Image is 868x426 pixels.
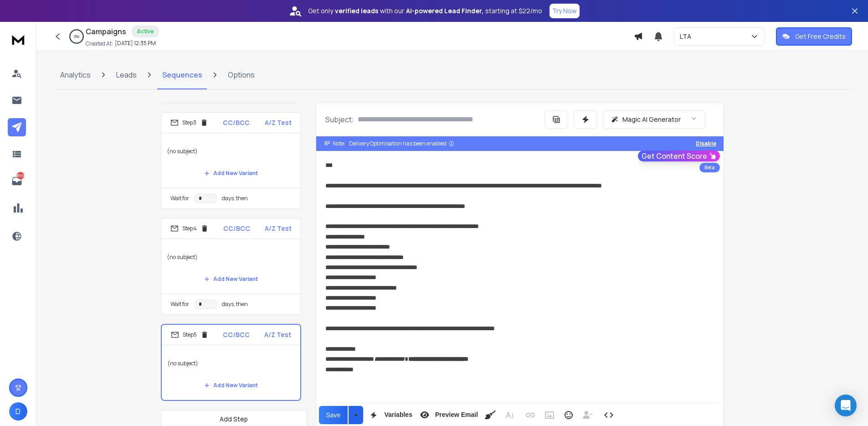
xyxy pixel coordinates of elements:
p: CC/BCC [223,118,250,127]
button: Code View [600,406,617,424]
div: Beta [699,163,720,172]
span: Preview Email [433,411,480,419]
strong: AI-powered Lead Finder, [406,6,483,16]
p: Sequences [162,69,202,80]
li: Step4CC/BCCA/Z Test(no subject)Add New VariantWait fordays, then [161,218,301,315]
p: Subject: [325,114,354,125]
div: Open Intercom Messenger [835,395,857,416]
p: Wait for [170,301,189,308]
p: LTA [680,32,695,41]
a: Sequences [157,60,208,89]
p: A/Z Test [264,330,291,339]
p: days, then [222,195,248,202]
button: Try Now [550,4,580,18]
p: Analytics [60,69,91,80]
p: (no subject) [167,244,295,270]
span: Variables [382,411,414,419]
a: Leads [111,60,142,89]
p: Leads [116,69,137,80]
a: Options [222,60,260,89]
p: Try Now [552,6,577,16]
p: 855 [17,172,24,179]
a: Analytics [55,60,96,89]
li: Step5CC/BCCA/Z Test(no subject)Add New Variant [161,324,301,401]
strong: verified leads [335,6,378,16]
div: Delivery Optimisation has been enabled [349,140,455,147]
button: Disable [696,140,716,147]
button: Insert Unsubscribe Link [579,406,596,424]
button: Save [319,406,348,424]
p: Magic AI Generator [622,115,681,124]
img: logo [9,31,27,48]
p: Options [228,69,255,80]
button: Add New Variant [197,376,265,395]
p: A/Z Test [265,118,292,127]
span: Note: [333,140,345,147]
li: Step3CC/BCCA/Z Test(no subject)Add New VariantWait fordays, then [161,112,301,209]
p: CC/BCC [223,224,250,233]
div: Step 4 [170,224,209,233]
button: Add New Variant [197,270,265,288]
button: Insert Link (⌘K) [522,406,539,424]
p: Wait for [170,195,189,202]
button: D [9,402,27,421]
p: Created At: [86,40,113,47]
button: Add New Variant [197,164,265,182]
h1: Campaigns [86,26,126,37]
p: days, then [222,301,248,308]
p: CC/BCC [223,330,250,339]
p: A/Z Test [265,224,292,233]
div: Step 5 [171,331,209,339]
p: Get only with our starting at $22/mo [308,6,542,16]
button: Preview Email [416,406,480,424]
div: Active [132,26,159,37]
button: Get Content Score [638,151,720,161]
button: Insert Image (⌘P) [541,406,558,424]
button: Get Free Credits [776,27,852,46]
p: 0 % [74,34,79,39]
button: Magic AI Generator [603,110,705,129]
div: Step 3 [170,119,208,127]
p: (no subject) [167,139,295,164]
p: (no subject) [167,351,295,376]
a: 855 [8,172,26,190]
button: Variables [365,406,414,424]
p: [DATE] 12:35 PM [115,40,156,47]
p: Get Free Credits [795,32,846,41]
button: More Text [501,406,518,424]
